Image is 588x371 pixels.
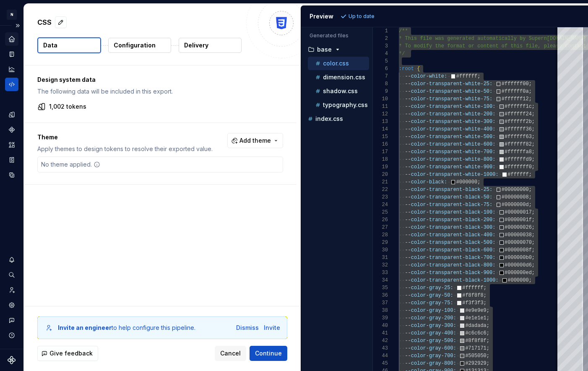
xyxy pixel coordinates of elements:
span: --color-gray-200: [405,315,456,321]
span: --color-transparent-white-600: [405,141,495,147]
p: Theme [37,133,213,141]
button: Expand sidebar [12,20,23,31]
span: ; [532,209,535,215]
div: 29 [373,239,388,246]
span: ; [532,262,535,268]
span: ; [487,315,489,321]
span: ; [532,104,535,110]
button: Contact support [5,314,18,327]
div: 39 [373,314,388,322]
span: #ffffffd9 [505,157,532,162]
span: ; [532,164,535,170]
div: 40 [373,322,388,329]
span: --color-transparent-white-75: [405,96,492,102]
div: 4 [373,50,388,57]
span: Cancel [220,349,241,358]
span: #f8f8f8 [462,293,483,298]
div: 15 [373,133,388,141]
div: 34 [373,277,388,284]
span: ; [529,96,532,102]
button: Continue [250,346,287,361]
span: ; [532,134,535,140]
div: 1 [373,27,388,35]
div: 8 [373,80,388,88]
span: #ffffff [462,285,483,291]
span: ; [532,126,535,132]
a: Code automation [5,78,18,91]
span: --color-transparent-white-500: [405,134,495,140]
span: #00000026 [505,225,532,230]
div: Notifications [5,253,18,266]
span: ; [529,202,532,208]
span: #0000001f [505,217,532,223]
div: 20 [373,171,388,178]
div: 13 [373,118,388,125]
span: #505050 [465,353,486,359]
span: ; [477,179,480,185]
span: --color-transparent-white-300: [405,119,495,125]
div: Assets [5,138,18,152]
span: ; [529,187,532,193]
span: --color-transparent-white-1000: [405,172,498,178]
span: #00000070 [505,240,532,246]
span: #ffffff36 [505,126,532,132]
button: color.css [308,59,369,68]
button: N [2,5,22,24]
div: Data sources [5,168,18,182]
span: #ffffff82 [505,141,532,147]
p: dimension.css [323,74,365,81]
span: #0000008f [505,247,532,253]
button: Invite [264,324,280,332]
span: ; [532,225,535,230]
span: #000000b0 [505,255,532,261]
span: --color-gray-25: [405,285,453,291]
div: 35 [373,284,388,292]
span: :root [399,66,414,72]
div: 33 [373,269,388,277]
span: --color-transparent-white-400: [405,126,495,132]
span: #ffffff0a [502,89,529,94]
span: --color-white: [405,73,447,79]
div: 25 [373,209,388,216]
div: N [7,10,17,20]
span: #dadada [465,323,486,329]
span: --color-transparent-white-25: [405,81,492,87]
div: 19 [373,163,388,171]
span: #00000008 [502,194,529,200]
div: 30 [373,246,388,254]
span: ; [532,141,535,147]
span: --color-gray-75: [405,300,453,306]
span: ; [532,247,535,253]
span: --color-transparent-black-700: [405,255,495,261]
span: #ffffff63 [505,134,532,140]
span: --color-transparent-black-200: [405,217,495,223]
div: Settings [5,298,18,312]
div: 18 [373,156,388,163]
span: #000000d6 [505,262,532,268]
span: --color-transparent-black-25: [405,187,492,193]
div: Invite team [5,283,18,297]
span: ; [529,81,532,87]
span: ; [487,338,489,344]
p: color.css [323,60,349,67]
span: Continue [255,349,282,358]
span: ; [532,232,535,238]
a: Storybook stories [5,153,18,167]
span: --color-black: [405,179,447,185]
p: Delivery [184,41,208,50]
span: ; [484,300,487,306]
span: --color-transparent-black-300: [405,225,495,230]
div: 3 [373,42,388,50]
button: shadow.css [308,86,369,96]
span: --color-gray-100: [405,308,456,314]
p: shadow.css [323,88,358,94]
button: Search ⌘K [5,268,18,282]
span: #ffffff [456,73,477,79]
div: 11 [373,103,388,110]
span: * To modify the format or content of this file, p [399,43,547,49]
span: --color-transparent-black-600: [405,247,495,253]
span: --color-transparent-black-900: [405,270,495,276]
div: 2 [373,35,388,42]
span: #fffffff0 [505,164,532,170]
